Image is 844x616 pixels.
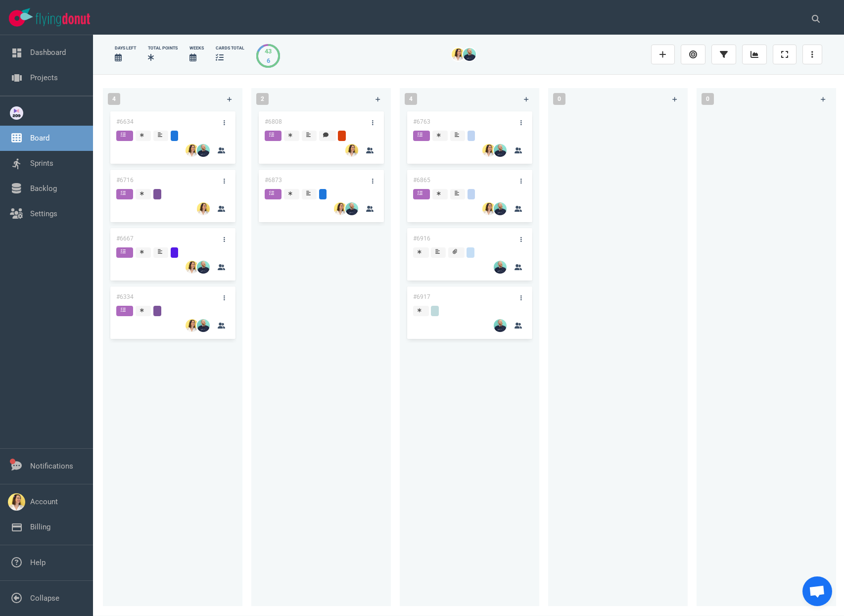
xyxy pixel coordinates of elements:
[116,177,134,184] a: #6716
[108,93,120,105] span: 4
[186,261,198,274] img: 26
[197,144,210,157] img: 26
[802,576,832,606] div: Ouvrir le chat
[463,48,476,61] img: 26
[189,45,204,51] div: Weeks
[30,209,57,218] a: Settings
[30,497,58,506] a: Account
[30,159,53,168] a: Sprints
[148,45,178,51] div: Total Points
[30,134,49,142] a: Board
[186,319,198,332] img: 26
[494,202,507,215] img: 26
[30,594,59,603] a: Collapse
[452,48,465,61] img: 26
[413,293,430,300] a: #6917
[494,144,507,157] img: 26
[116,235,134,242] a: #6667
[216,45,244,51] div: cards total
[197,319,210,332] img: 26
[30,522,50,531] a: Billing
[413,235,430,242] a: #6916
[197,261,210,274] img: 26
[265,56,272,65] div: 6
[36,13,90,26] img: Flying Donut text logo
[482,202,495,215] img: 26
[265,47,272,56] div: 43
[413,118,430,125] a: #6763
[702,93,714,105] span: 0
[30,184,57,193] a: Backlog
[116,293,134,300] a: #6334
[405,93,417,105] span: 4
[116,118,134,125] a: #6634
[30,558,46,567] a: Help
[115,45,136,51] div: days left
[186,144,198,157] img: 26
[197,202,210,215] img: 26
[30,48,66,57] a: Dashboard
[334,202,347,215] img: 26
[482,144,495,157] img: 26
[345,202,358,215] img: 26
[413,177,430,184] a: #6865
[256,93,269,105] span: 2
[494,319,507,332] img: 26
[553,93,565,105] span: 0
[30,462,73,471] a: Notifications
[265,177,282,184] a: #6873
[30,73,58,82] a: Projects
[265,118,282,125] a: #6808
[494,261,507,274] img: 26
[345,144,358,157] img: 26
